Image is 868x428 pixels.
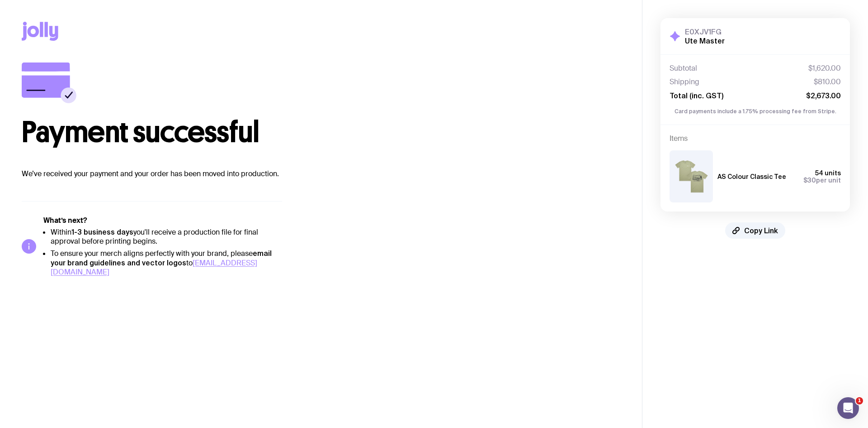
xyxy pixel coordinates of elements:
[670,64,697,73] span: Subtotal
[51,258,257,277] a: [EMAIL_ADDRESS][DOMAIN_NAME]
[815,169,841,177] span: 54 units
[806,91,841,100] span: $2,673.00
[670,91,723,100] span: Total (inc. GST)
[43,216,282,225] h5: What’s next?
[837,397,859,419] iframe: Intercom live chat
[22,168,620,179] p: We’ve received your payment and your order has been moved into production.
[670,107,841,115] p: Card payments include a 1.75% processing fee from Stripe.
[803,177,841,184] span: per unit
[803,177,816,184] span: $30
[856,397,863,404] span: 1
[725,222,785,239] button: Copy Link
[51,249,282,277] li: To ensure your merch aligns perfectly with your brand, please to
[717,173,786,180] h3: AS Colour Classic Tee
[808,64,841,73] span: $1,620.00
[22,118,620,147] h1: Payment successful
[71,228,133,236] strong: 1-3 business days
[685,36,725,45] h2: Ute Master
[670,134,841,143] h4: Items
[670,77,699,87] span: Shipping
[814,77,841,87] span: $810.00
[685,27,725,36] h3: E0XJV1FG
[51,227,282,246] li: Within you'll receive a production file for final approval before printing begins.
[51,249,272,267] strong: email your brand guidelines and vector logos
[744,226,778,235] span: Copy Link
